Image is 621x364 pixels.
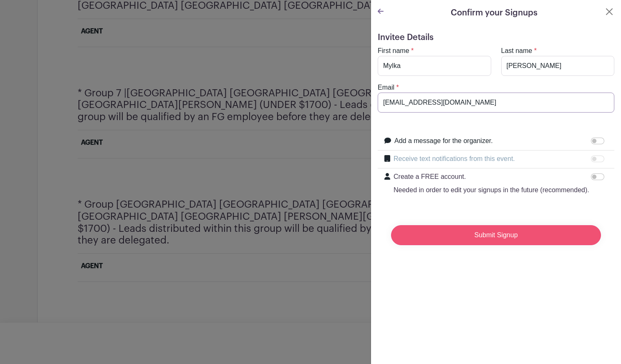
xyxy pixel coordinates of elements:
button: Close [604,7,614,17]
h5: Invitee Details [378,33,614,43]
input: Submit Signup [391,225,601,245]
p: Create a FREE account. [394,172,589,182]
label: Email [378,83,394,93]
label: Add a message for the organizer. [394,136,493,146]
label: Receive text notifications from this event. [394,154,515,164]
p: Needed in order to edit your signups in the future (recommended). [394,185,589,195]
h5: Confirm your Signups [451,7,538,19]
label: First name [378,46,409,56]
label: Last name [501,46,533,56]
